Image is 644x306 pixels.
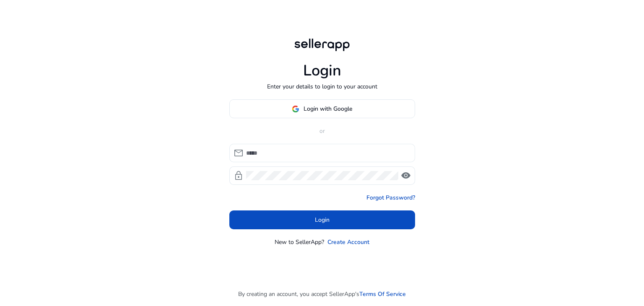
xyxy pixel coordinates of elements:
[327,238,369,246] a: Create Account
[229,210,415,229] button: Login
[275,238,324,246] p: New to SellerApp?
[359,290,406,298] a: Terms Of Service
[315,215,330,224] span: Login
[303,62,341,80] h1: Login
[292,105,299,113] img: google-logo.svg
[267,82,377,91] p: Enter your details to login to your account
[366,193,415,202] a: Forgot Password?
[304,104,352,113] span: Login with Google
[401,171,411,181] span: visibility
[234,148,244,158] span: mail
[229,127,415,135] p: or
[234,171,244,181] span: lock
[229,99,415,118] button: Login with Google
